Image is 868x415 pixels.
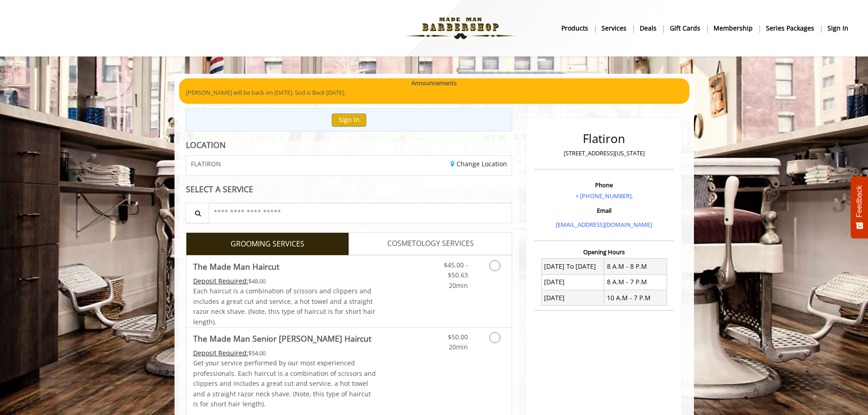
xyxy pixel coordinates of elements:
[561,23,588,33] b: products
[536,132,672,145] h2: Flatiron
[387,238,474,250] span: COSMETOLOGY SERVICES
[633,21,663,35] a: DealsDeals
[185,203,209,223] button: Service Search
[193,276,376,286] div: $48.00
[444,261,468,279] span: $45.00 - $50.63
[555,21,595,35] a: Productsproducts
[604,290,667,306] td: 10 A.M - 7 P.M
[855,185,863,217] span: Feedback
[193,358,376,409] p: Get your service performed by our most experienced professionals. Each haircut is a combination o...
[601,23,627,33] b: Services
[541,290,604,306] td: [DATE]
[536,182,672,188] h3: Phone
[714,23,753,33] b: Membership
[556,220,652,229] a: [EMAIL_ADDRESS][DOMAIN_NAME]
[193,348,248,357] span: This service needs some Advance to be paid before we block your appointment
[186,139,226,150] b: LOCATION
[186,185,513,194] div: SELECT A SERVICE
[536,207,672,214] h3: Email
[411,78,457,88] b: Announcements
[449,281,468,290] span: 20min
[193,332,371,345] b: The Made Man Senior [PERSON_NAME] Haircut
[604,274,667,290] td: 8 A.M - 7 P.M
[398,3,523,53] img: Made Man Barbershop logo
[193,277,248,285] span: This service needs some Advance to be paid before we block your appointment
[575,192,633,200] a: + [PHONE_NUMBER].
[707,21,760,35] a: MembershipMembership
[448,333,468,341] span: $50.00
[851,176,868,238] button: Feedback - Show survey
[640,23,657,33] b: Deals
[595,21,633,35] a: ServicesServices
[332,113,366,127] button: Sign In
[760,21,821,35] a: Series packagesSeries packages
[536,149,672,158] p: [STREET_ADDRESS][US_STATE]
[449,343,468,351] span: 20min
[193,260,279,273] b: The Made Man Haircut
[541,274,604,290] td: [DATE]
[231,238,304,250] span: GROOMING SERVICES
[451,159,507,168] a: Change Location
[191,160,221,167] span: FLATIRON
[193,348,376,358] div: $54.00
[193,287,375,326] span: Each haircut is a combination of scissors and clippers and includes a great cut and service, a ho...
[827,23,848,33] b: sign in
[604,259,667,274] td: 8 A.M - 8 P.M
[766,23,814,33] b: Series packages
[541,259,604,274] td: [DATE] To [DATE]
[821,21,855,35] a: sign insign in
[534,249,674,255] h3: Opening Hours
[186,88,683,97] p: [PERSON_NAME] will be back on [DATE]. Sod is Back [DATE].
[670,23,700,33] b: gift cards
[663,21,707,35] a: Gift cardsgift cards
